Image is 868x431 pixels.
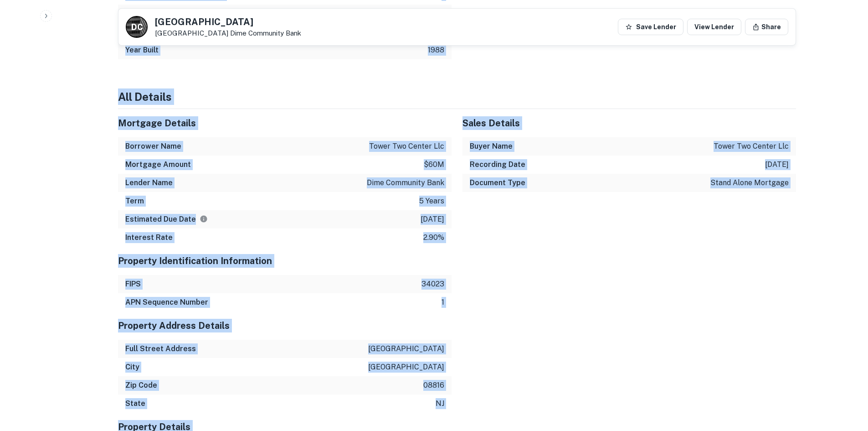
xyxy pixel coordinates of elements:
svg: Estimate is based on a standard schedule for this type of loan. [200,215,208,223]
h6: Zip Code [125,380,157,391]
h6: Borrower Name [125,141,181,152]
h6: Full Street Address [125,343,196,354]
p: dime community bank [367,177,444,188]
p: D C [131,21,142,33]
h6: Buyer Name [470,141,513,152]
p: $60m [424,159,444,170]
h6: Year Built [125,45,159,56]
p: [GEOGRAPHIC_DATA] [368,343,444,354]
p: 2.90% [423,232,444,243]
a: D C [126,16,148,38]
iframe: Chat Widget [822,358,868,402]
h6: Interest Rate [125,232,173,243]
p: 34023 [421,279,444,290]
a: View Lender [687,19,741,35]
h6: Mortgage Amount [125,159,191,170]
h6: Term [125,196,144,207]
p: stand alone mortgage [710,177,789,188]
h6: State [125,398,145,409]
h6: APN Sequence Number [125,297,208,308]
h6: Estimated Due Date [125,214,208,225]
p: [GEOGRAPHIC_DATA] [155,29,301,37]
h5: Property Identification Information [118,254,452,268]
h6: Document Type [470,177,525,188]
h6: Recording Date [470,159,525,170]
p: [DATE] [421,214,444,225]
p: [DATE] [765,159,789,170]
button: Share [745,19,788,35]
p: 5 years [419,196,444,207]
h5: Property Address Details [118,319,452,332]
button: Save Lender [618,19,683,35]
p: tower two center llc [714,141,789,152]
h4: All Details [118,88,796,105]
h6: FIPS [125,279,141,290]
h6: City [125,362,139,373]
h5: [GEOGRAPHIC_DATA] [155,17,301,26]
p: tower two center llc [369,141,444,152]
p: 1 [442,297,444,308]
h5: Mortgage Details [118,116,452,130]
p: nj [436,398,444,409]
p: 1988 [428,45,444,56]
h5: Sales Details [462,116,796,130]
p: [GEOGRAPHIC_DATA] [368,362,444,373]
a: Dime Community Bank [230,29,301,37]
p: 08816 [423,380,444,391]
h6: Lender Name [125,177,173,188]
